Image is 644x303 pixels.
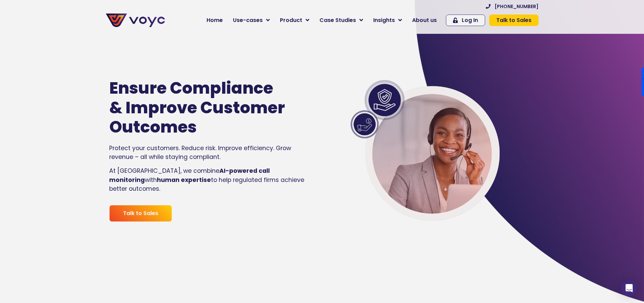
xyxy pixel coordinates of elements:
a: Product [275,14,314,27]
span: Talk to Sales [123,211,158,216]
h1: Ensure Compliance & Improve Customer Outcomes [109,78,287,137]
span: Log In [462,18,478,23]
span: Product [280,16,302,24]
p: Protect your customers. Reduce risk. Improve efficiency. Grow revenue – all while staying compliant. [109,144,307,162]
img: voyc-full-logo [106,14,165,27]
a: Insights [368,14,407,27]
a: Home [201,14,228,27]
strong: AI-powered call monitoring [109,167,270,184]
a: Log In [446,15,485,26]
span: [PHONE_NUMBER] [495,4,539,9]
strong: human expertise [157,176,211,184]
a: Use-cases [228,14,275,27]
span: Use-cases [233,16,263,24]
span: Insights [373,16,395,24]
span: Home [207,16,223,24]
div: Open Intercom Messenger [621,280,637,296]
a: Talk to Sales [109,205,172,222]
a: Talk to Sales [489,15,539,26]
span: About us [412,16,437,24]
span: Case Studies [319,16,356,24]
a: About us [407,14,442,27]
a: Case Studies [314,14,368,27]
p: At [GEOGRAPHIC_DATA], we combine with to help regulated firms achieve better outcomes. [109,166,307,193]
a: [PHONE_NUMBER] [486,4,539,9]
span: Talk to Sales [496,18,531,23]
